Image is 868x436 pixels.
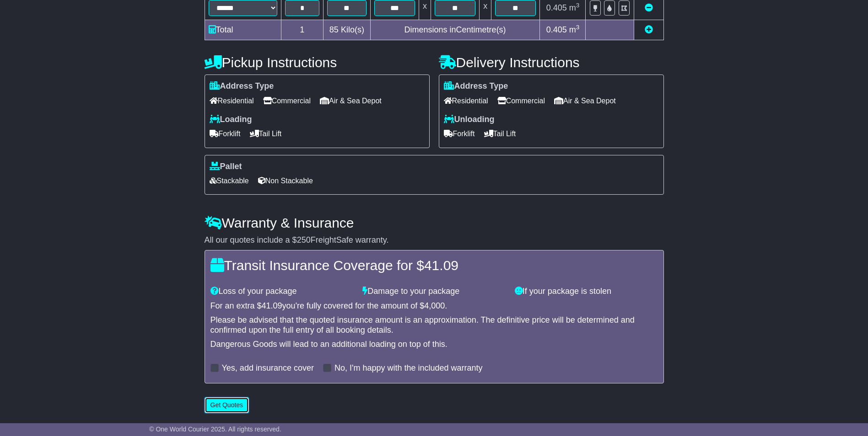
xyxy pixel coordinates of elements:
span: Non Stackable [258,174,313,188]
div: Loss of your package [206,287,358,297]
td: Total [205,20,281,40]
div: Please be advised that the quoted insurance amount is an approximation. The definitive price will... [210,315,658,335]
td: Kilo(s) [323,20,371,40]
div: If your package is stolen [510,287,663,297]
label: Yes, add insurance cover [222,363,314,373]
td: Dimensions in Centimetre(s) [370,20,540,40]
div: All our quotes include a $ FreightSafe warranty. [205,235,664,245]
button: Get Quotes [205,397,249,413]
span: © One World Courier 2025. All rights reserved. [149,425,281,433]
span: Forklift [444,127,475,141]
span: Commercial [263,94,311,108]
label: No, I'm happy with the included warranty [334,363,483,373]
h4: Warranty & Insurance [205,215,664,230]
span: Residential [444,94,488,108]
span: Stackable [210,174,249,188]
a: Remove this item [645,3,653,12]
span: m [569,25,580,34]
div: Dangerous Goods will lead to an additional loading on top of this. [210,340,658,350]
td: 1 [281,20,323,40]
label: Loading [210,115,252,125]
h4: Delivery Instructions [439,55,664,70]
sup: 3 [576,2,580,9]
span: Tail Lift [250,127,282,141]
div: Damage to your package [358,287,510,297]
span: 85 [329,25,339,34]
a: Add new item [645,25,653,34]
label: Address Type [210,81,274,91]
sup: 3 [576,24,580,31]
span: 0.405 [546,3,567,12]
span: Commercial [497,94,545,108]
label: Unloading [444,115,495,125]
h4: Transit Insurance Coverage for $ [210,258,658,273]
span: Air & Sea Depot [554,94,616,108]
span: 0.405 [546,25,567,34]
div: For an extra $ you're fully covered for the amount of $ . [210,301,658,311]
label: Pallet [210,162,242,172]
h4: Pickup Instructions [205,55,430,70]
span: 41.09 [424,258,458,273]
span: Forklift [210,127,241,141]
span: Air & Sea Depot [320,94,382,108]
span: m [569,3,580,12]
span: Tail Lift [484,127,516,141]
span: Residential [210,94,254,108]
span: 4,000 [424,301,445,310]
span: 250 [297,235,311,245]
label: Address Type [444,81,508,91]
span: 41.09 [262,301,282,310]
